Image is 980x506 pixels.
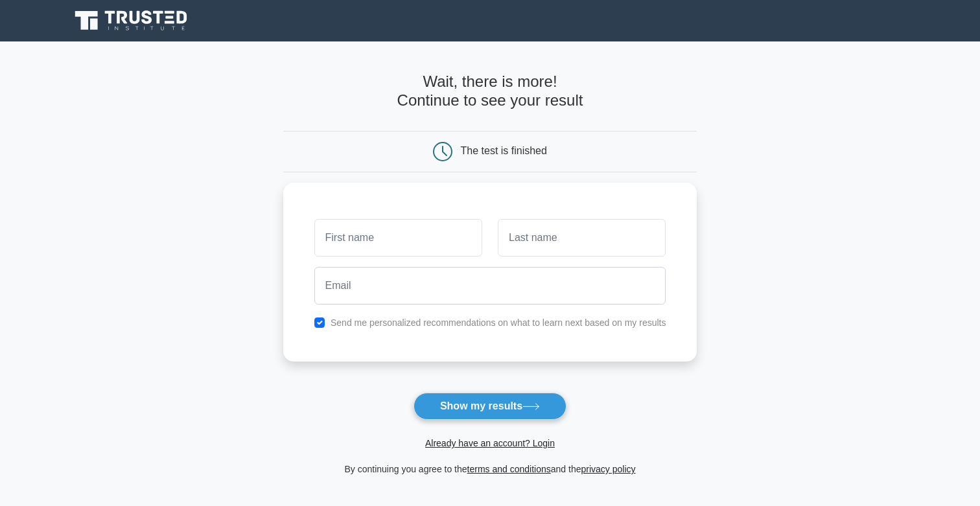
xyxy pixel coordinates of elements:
[331,317,666,328] label: Send me personalized recommendations on what to learn next based on my results
[581,464,636,474] a: privacy policy
[314,267,666,305] input: Email
[425,438,555,448] a: Already have an account? Login
[461,145,547,156] div: The test is finished
[498,219,666,257] input: Last name
[467,464,551,474] a: terms and conditions
[414,393,566,420] button: Show my results
[314,219,482,257] input: First name
[283,73,697,110] h4: Wait, there is more! Continue to see your result
[275,461,705,477] div: By continuing you agree to the and the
